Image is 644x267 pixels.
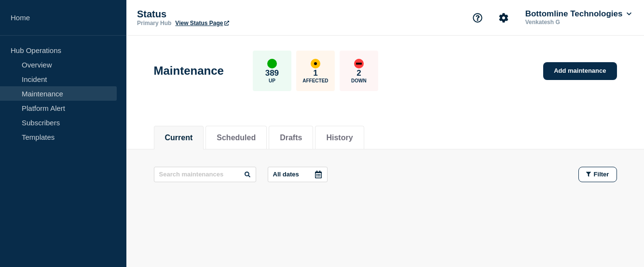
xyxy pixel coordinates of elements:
[523,19,624,26] p: Venkatesh G
[137,20,171,27] p: Primary Hub
[154,64,224,78] h1: Maintenance
[137,9,330,20] p: Status
[267,59,277,68] div: up
[280,133,302,142] button: Drafts
[326,133,353,142] button: History
[217,133,256,142] button: Scheduled
[269,78,275,83] p: Up
[265,68,279,78] p: 389
[351,78,367,83] p: Down
[467,8,488,28] button: Support
[175,20,229,27] a: View Status Page
[354,59,364,68] div: down
[578,167,617,182] button: Filter
[594,171,609,178] span: Filter
[268,167,328,182] button: All dates
[273,171,299,178] p: All dates
[311,59,320,68] div: affected
[313,68,317,78] p: 1
[523,9,633,19] button: Bottomline Technologies
[165,133,193,142] button: Current
[543,62,617,80] a: Add maintenance
[154,167,256,182] input: Search maintenances
[356,68,361,78] p: 2
[493,8,514,28] button: Account settings
[302,78,328,83] p: Affected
